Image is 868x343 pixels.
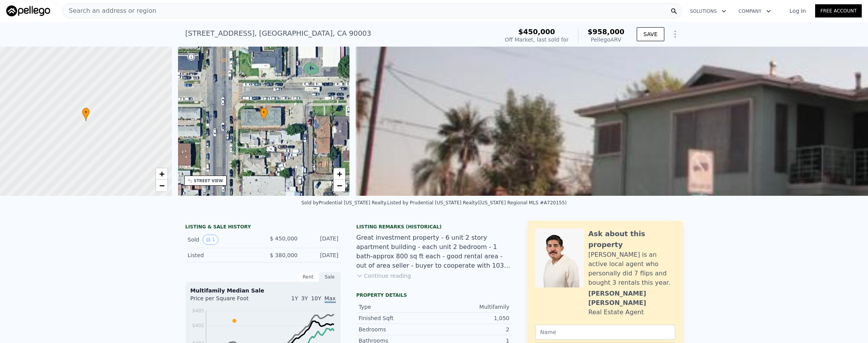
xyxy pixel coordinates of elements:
div: Bedrooms [359,326,434,333]
div: Sold [188,235,257,245]
div: Finished Sqft [359,314,434,322]
span: Search an address or region [63,6,156,16]
div: LISTING & SALE HISTORY [185,224,341,232]
button: View historical data [203,235,219,245]
a: Zoom out [334,180,345,192]
div: Listing Remarks (Historical) [356,224,512,230]
div: [PERSON_NAME] [PERSON_NAME] [589,289,675,308]
span: 3Y [301,295,308,301]
span: $ 450,000 [270,235,297,242]
div: Type [359,303,434,311]
div: 2 [434,326,510,333]
a: Log In [780,7,815,15]
div: STREET VIEW [194,178,223,184]
div: • [82,108,90,121]
span: 10Y [311,295,321,301]
span: + [337,169,342,179]
div: Sale [319,272,341,282]
a: Zoom out [156,180,168,192]
div: Price per Square Foot [190,294,263,307]
span: + [159,169,164,179]
div: Sold by Prudential [US_STATE] Realty . [301,200,387,205]
div: Property details [356,292,512,298]
span: 1Y [291,295,298,301]
div: [DATE] [304,251,339,259]
span: − [159,181,164,190]
div: [STREET_ADDRESS] , [GEOGRAPHIC_DATA] , CA 90003 [185,28,372,39]
button: Continue reading [356,272,411,280]
input: Name [535,325,675,340]
div: Multifamily [434,303,510,311]
button: SAVE [637,27,664,41]
div: Rent [297,272,319,282]
div: Pellego ARV [588,36,625,44]
div: Listed by Prudential [US_STATE] Realty ([US_STATE] Regional MLS #A720155) [387,200,567,205]
div: Multifamily Median Sale [190,287,336,294]
div: Great investment property - 6 unit 2 story apartment building - each unit 2 bedroom - 1 bath-appr... [356,233,512,270]
div: [DATE] [304,235,339,245]
a: Free Account [815,4,862,17]
button: Solutions [684,4,732,18]
img: Pellego [6,5,50,16]
div: Listed [188,251,257,259]
div: 1,050 [434,314,510,322]
tspan: $485 [192,308,204,313]
button: Show Options [667,26,683,42]
div: [PERSON_NAME] is an active local agent who personally did 7 flips and bought 3 rentals this year. [589,250,675,287]
tspan: $402 [192,323,204,328]
div: Off Market, last sold for [505,36,569,44]
span: $ 380,000 [270,252,297,258]
span: • [260,109,268,116]
span: • [82,109,90,116]
div: • [260,108,268,121]
span: $450,000 [518,28,555,36]
a: Zoom in [334,168,345,180]
div: Ask about this property [589,228,675,250]
span: − [337,181,342,190]
span: Max [325,295,336,303]
span: $958,000 [588,28,625,36]
div: Real Estate Agent [589,308,644,317]
a: Zoom in [156,168,168,180]
button: Company [732,4,777,18]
